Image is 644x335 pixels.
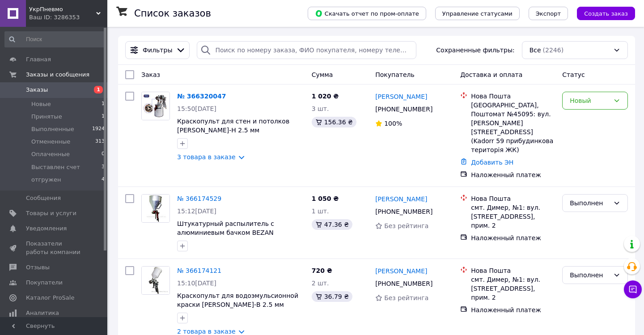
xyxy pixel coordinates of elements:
span: Заказы [26,86,48,94]
span: Доставка и оплата [460,71,522,78]
a: № 366174529 [177,195,221,202]
div: 47.36 ₴ [312,219,352,230]
div: 36.79 ₴ [312,291,352,302]
a: Добавить ЭН [471,159,513,166]
a: № 366174121 [177,267,221,274]
a: Штукатурный распылитель с алюминиевым бачком BEZAN [177,220,274,236]
img: Фото товару [142,267,169,294]
a: Краскопульт для стен и потолков [PERSON_NAME]-Н 2.5 мм [177,118,289,134]
h1: Список заказов [134,8,211,19]
span: 3 [102,163,105,171]
span: Сумма [312,71,333,78]
span: (2246) [543,47,564,54]
span: Главная [26,55,51,64]
a: 2 товара в заказе [177,328,236,335]
span: 313 [95,138,105,146]
span: Показатели работы компании [26,240,83,256]
div: смт. Димер, №1: вул. [STREET_ADDRESS], прим. 2 [471,203,555,230]
span: Все [530,46,541,55]
span: отгружен [31,176,61,184]
span: 1924 [92,125,105,133]
button: Создать заказ [577,7,635,20]
span: Принятые [31,113,62,121]
span: Сохраненные фильтры: [436,46,514,55]
div: смт. Димер, №1: вул. [STREET_ADDRESS], прим. 2 [471,275,555,302]
span: 1 [102,113,105,121]
img: Фото товару [142,92,169,120]
span: 100% [384,120,402,127]
span: 1 020 ₴ [312,93,339,100]
span: Покупатель [375,71,415,78]
div: [PHONE_NUMBER] [373,205,434,218]
div: Выполнен [570,198,610,208]
a: [PERSON_NAME] [375,92,427,101]
span: 0 [102,150,105,158]
span: Статус [562,71,585,78]
span: Без рейтинга [384,222,428,229]
button: Скачать отчет по пром-оплате [308,7,426,20]
span: 3 шт. [312,105,329,112]
a: Фото товару [141,194,170,223]
a: Фото товару [141,266,170,295]
div: Ваш ID: 3286353 [29,13,107,21]
span: 2 шт. [312,280,329,287]
span: Заказы и сообщения [26,71,89,79]
button: Экспорт [529,7,568,20]
span: Выставлен счет [31,163,80,171]
a: Краскопульт для водоэмульсионной краски [PERSON_NAME]-В 2.5 мм [177,292,298,308]
span: Выполненные [31,125,74,133]
span: Отмененные [31,138,70,146]
span: 15:10[DATE] [177,280,216,287]
span: Заказ [141,71,160,78]
div: Наложенный платеж [471,305,555,314]
div: Выполнен [570,270,610,280]
span: 4 [102,176,105,184]
span: Без рейтинга [384,294,428,301]
div: [GEOGRAPHIC_DATA], Поштомат №45095: вул. [PERSON_NAME][STREET_ADDRESS] (Kadorr 59 прибудинкова те... [471,101,555,154]
span: Экспорт [536,10,561,17]
span: 1 шт. [312,208,329,215]
div: Нова Пошта [471,266,555,275]
span: 720 ₴ [312,267,332,274]
a: [PERSON_NAME] [375,195,427,204]
span: Уведомления [26,225,67,233]
div: Наложенный платеж [471,170,555,179]
a: 3 товара в заказе [177,153,236,161]
span: 1 [102,100,105,108]
input: Поиск по номеру заказа, ФИО покупателя, номеру телефона, Email, номеру накладной [197,41,416,59]
span: Каталог ProSale [26,294,74,302]
button: Чат с покупателем [624,280,642,298]
span: Скачать отчет по пром-оплате [315,9,419,17]
div: Нова Пошта [471,194,555,203]
span: УкрПневмо [29,5,96,13]
span: Новые [31,100,51,108]
span: Отзывы [26,263,50,271]
div: [PHONE_NUMBER] [373,277,434,290]
span: 1 [94,86,103,93]
a: Создать заказ [568,9,635,17]
span: Управление статусами [442,10,513,17]
span: Создать заказ [584,10,628,17]
button: Управление статусами [435,7,520,20]
a: № 366320047 [177,93,226,100]
a: [PERSON_NAME] [375,267,427,276]
span: Сообщения [26,194,61,202]
div: Новый [570,96,610,106]
span: 15:12[DATE] [177,208,216,215]
span: Аналитика [26,309,59,317]
span: Товары и услуги [26,209,76,217]
div: Нова Пошта [471,92,555,101]
a: Фото товару [141,92,170,120]
div: Наложенный платеж [471,233,555,242]
div: 156.36 ₴ [312,117,356,127]
img: Фото товару [142,195,169,222]
span: 15:50[DATE] [177,105,216,112]
div: [PHONE_NUMBER] [373,103,434,115]
span: 1 050 ₴ [312,195,339,202]
span: Оплаченные [31,150,70,158]
span: Покупатели [26,279,63,287]
input: Поиск [4,31,106,47]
